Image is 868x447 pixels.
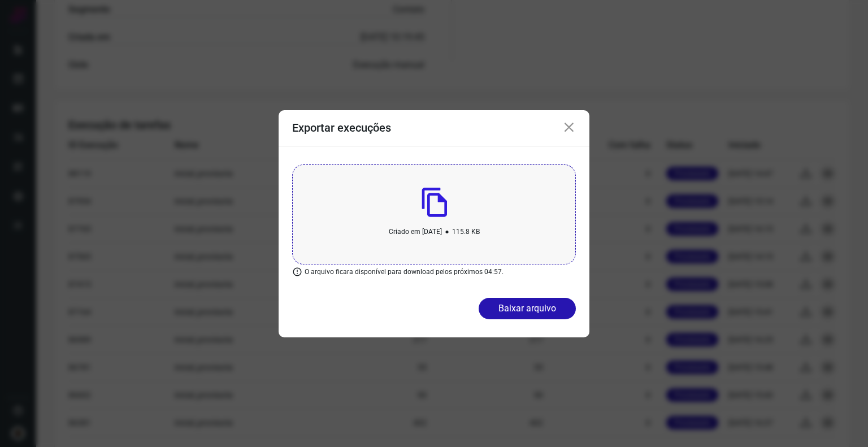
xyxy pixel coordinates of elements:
h3: Exportar execuções [292,121,391,134]
b: • [445,223,449,241]
img: File [422,188,447,217]
p: O arquivo ficara disponível para download pelos próximos 04:57. [292,264,504,280]
p: Criado em [DATE] 115.8 KB [389,223,480,241]
button: Baixar arquivo [479,298,576,319]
